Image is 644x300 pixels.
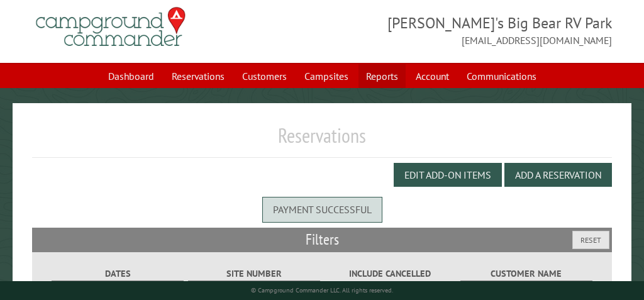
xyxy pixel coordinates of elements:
button: Reset [572,231,609,249]
label: Site Number [188,267,320,281]
h2: Filters [32,228,612,252]
a: Customers [235,64,294,88]
label: Dates [52,267,184,281]
a: Reports [358,64,406,88]
label: Include Cancelled Reservations [324,267,456,294]
button: Edit Add-on Items [394,163,502,187]
span: [PERSON_NAME]'s Big Bear RV Park [EMAIL_ADDRESS][DOMAIN_NAME] [322,13,612,48]
label: Customer Name [460,267,592,281]
a: Account [408,64,457,88]
a: Communications [459,64,544,88]
a: Reservations [164,64,232,88]
button: Add a Reservation [504,163,612,187]
a: Dashboard [101,64,162,88]
h1: Reservations [32,123,612,158]
small: © Campground Commander LLC. All rights reserved. [251,286,393,294]
a: Campsites [297,64,356,88]
div: Payment successful [262,197,382,222]
img: Campground Commander [32,3,189,52]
